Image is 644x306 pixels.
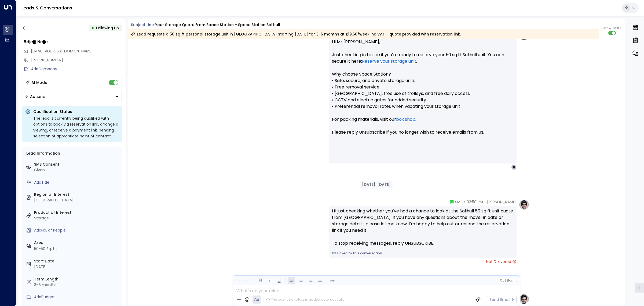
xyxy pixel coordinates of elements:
span: Cc Bcc [500,279,513,282]
p: Qualification Status [33,109,119,114]
button: Actions [22,92,122,101]
label: SMS Consent [34,162,120,167]
span: Show Texts [602,26,621,30]
div: [DATE] [34,264,120,270]
label: Term Length [34,276,120,282]
img: profile-logo.png [519,199,529,210]
label: Start Date [34,258,120,264]
div: Lead Information [24,151,60,156]
button: Undo [235,277,241,284]
a: Reserve your storage unit [362,58,416,65]
label: Product of Interest [34,210,120,215]
span: 03:58 PM [467,199,483,205]
div: Lead requests a 50 sq ft personal storage unit in [GEOGRAPHIC_DATA] starting [DATE] for 3-6 month... [131,31,461,37]
div: [DATE], [DATE] [360,275,393,283]
div: AddCompany [31,66,122,72]
span: [PERSON_NAME] [487,199,517,205]
button: Redo [244,277,251,284]
span: [EMAIL_ADDRESS][DOMAIN_NAME] [31,48,93,54]
span: Subject Line: [131,22,155,27]
label: Region of Interest [34,192,120,197]
div: Storage [34,215,120,221]
span: | [505,279,506,282]
div: [GEOGRAPHIC_DATA] [34,197,120,203]
div: The lead is currently being qualified with options to book via reservation link, arrange a viewin... [33,115,119,139]
span: • [464,199,465,205]
div: AI Mode [31,80,47,85]
div: Your storage quote from Space Station - Space Station Solihull [155,22,280,28]
a: box shop [396,116,415,123]
div: AddBudget [34,294,120,300]
span: Following Up [96,25,119,31]
span: • [484,199,486,205]
div: Hi, just checking whether you’ve had a chance to look at the Solihull 50 sq ft unit quote from [G... [332,208,513,247]
div: [PHONE_NUMBER] [31,57,122,63]
label: Area [34,240,120,245]
span: SMS [455,199,463,205]
div: AddTitle [34,180,120,185]
div: • [92,23,94,33]
div: [DATE], [DATE] [360,181,393,188]
span: Not Delivered [486,259,517,264]
div: 3-6 months [34,282,120,288]
div: AddNo. of People [34,227,120,233]
span: bsksbsj@yahoo.com [31,48,93,54]
a: Leads & Conversations [21,5,72,11]
img: profile-logo.png [519,294,529,304]
div: Button group with a nested menu [22,92,122,101]
p: Hi Mr [PERSON_NAME], Just checking in to see if you’re ready to reserve your 50 sq ft Solihull un... [332,39,513,142]
div: B [511,165,517,170]
a: Linked to this conversation [332,251,513,256]
div: The agent signature is added automatically [266,297,345,302]
button: Cc|Bcc [497,278,515,283]
div: Bdjejjj Nejje [24,39,122,45]
div: Given [34,167,120,173]
div: Actions [25,94,45,99]
div: 50-50 Sq. ft. [34,246,57,252]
